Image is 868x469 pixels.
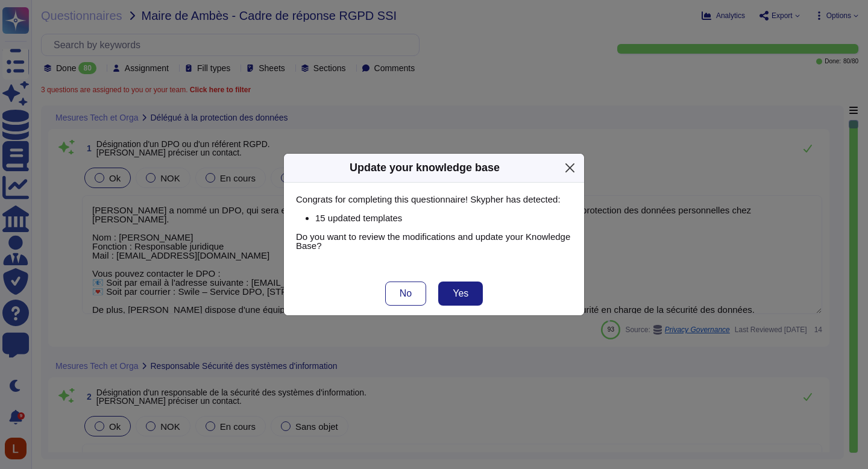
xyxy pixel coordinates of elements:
button: Close [561,159,579,177]
button: Yes [438,282,483,306]
p: 15 updated templates [315,213,572,222]
span: Yes [453,289,468,298]
p: Congrats for completing this questionnaire! Skypher has detected: [296,195,572,204]
div: Update your knowledge base [350,160,500,176]
span: No [400,289,412,298]
p: Do you want to review the modifications and update your Knowledge Base? [296,232,572,250]
button: No [385,282,426,306]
